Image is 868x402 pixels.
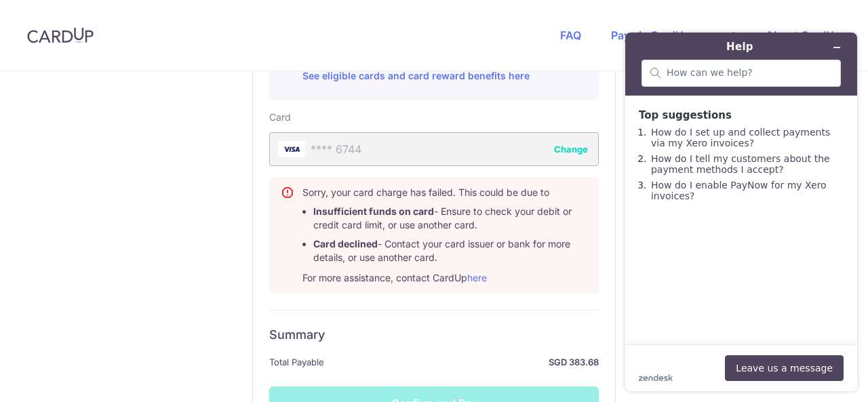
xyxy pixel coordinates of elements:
a: See eligible cards and card reward benefits here [302,70,530,81]
label: Card [269,110,291,124]
h6: Summary [269,327,599,343]
a: here [467,272,487,283]
strong: SGD 383.68 [330,354,599,370]
img: CardUp [27,27,94,43]
a: FAQ [560,28,581,42]
button: Change [554,142,588,156]
iframe: To enrich screen reader interactions, please activate Accessibility in Grammarly extension settings [614,22,868,402]
span: Total Payable [269,354,324,370]
li: - Ensure to check your debit or credit card limit, or use another card. [313,205,587,232]
li: - Contact your card issuer or bank for more details, or use another card. [313,237,587,264]
div: Sorry, your card charge has failed. This could be due to For more assistance, contact CardUp [302,186,587,285]
a: Pay via CardUp account [611,28,736,42]
b: Card declined [313,238,378,249]
span: Help [31,9,58,22]
b: Insufficient funds on card [313,205,434,217]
